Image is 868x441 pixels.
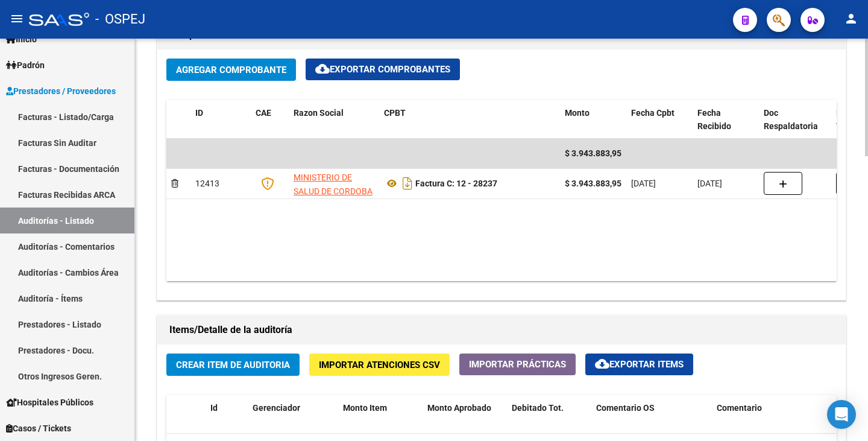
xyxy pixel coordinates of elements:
[595,357,609,371] mat-icon: cloud_download
[166,354,300,376] button: Crear Item de Auditoria
[319,360,440,370] span: Importar Atenciones CSV
[379,100,560,140] datatable-header-cell: CPBT
[176,65,286,75] span: Agregar Comprobante
[565,108,590,118] span: Monto
[384,108,406,118] span: CPBT
[289,100,379,140] datatable-header-cell: Razon Social
[343,403,387,413] span: Monto Item
[697,108,731,132] span: Fecha Recibido
[6,84,116,98] span: Prestadores / Proveedores
[251,100,289,140] datatable-header-cell: CAE
[469,359,566,370] span: Importar Prácticas
[195,179,219,188] span: 12413
[565,179,621,188] strong: $ 3.943.883,95
[95,6,145,33] span: - OSPEJ
[415,179,497,188] strong: Factura C: 12 - 28237
[844,11,858,26] mat-icon: person
[210,403,218,413] span: Id
[459,354,576,375] button: Importar Prácticas
[6,422,71,435] span: Casos / Tickets
[827,400,856,429] div: Open Intercom Messenger
[764,108,818,132] span: Doc Respaldatoria
[6,396,93,409] span: Hospitales Públicos
[6,33,37,46] span: Inicio
[253,403,300,413] span: Gerenciador
[697,179,722,188] span: [DATE]
[6,59,45,72] span: Padrón
[190,100,251,140] datatable-header-cell: ID
[309,354,450,376] button: Importar Atenciones CSV
[585,354,693,375] button: Exportar Items
[631,108,675,118] span: Fecha Cpbt
[400,174,415,193] i: Descargar documento
[717,403,762,413] span: Comentario
[626,100,693,140] datatable-header-cell: Fecha Cpbt
[306,59,460,80] button: Exportar Comprobantes
[565,148,621,158] span: $ 3.943.883,95
[693,100,759,140] datatable-header-cell: Fecha Recibido
[294,173,373,196] span: MINISTERIO DE SALUD DE CORDOBA
[294,108,344,118] span: Razon Social
[512,403,564,413] span: Debitado Tot.
[427,403,491,413] span: Monto Aprobado
[256,108,271,118] span: CAE
[560,100,626,140] datatable-header-cell: Monto
[595,359,684,370] span: Exportar Items
[195,108,203,118] span: ID
[596,403,655,413] span: Comentario OS
[169,320,834,340] h1: Items/Detalle de la auditoría
[631,179,656,188] span: [DATE]
[10,11,24,26] mat-icon: menu
[176,360,290,370] span: Crear Item de Auditoria
[315,64,450,75] span: Exportar Comprobantes
[759,100,831,140] datatable-header-cell: Doc Respaldatoria
[315,62,330,76] mat-icon: cloud_download
[166,59,296,81] button: Agregar Comprobante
